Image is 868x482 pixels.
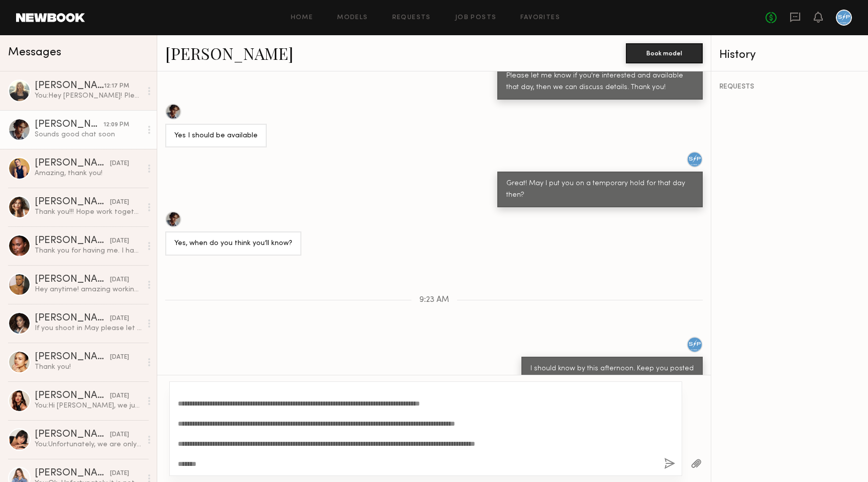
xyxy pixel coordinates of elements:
a: Home [291,15,313,21]
a: Favorites [520,15,560,21]
span: 9:23 AM [419,296,449,304]
a: Job Posts [455,15,497,21]
div: [PERSON_NAME] [35,313,110,324]
div: [PERSON_NAME] [35,391,110,401]
div: I should know by this afternoon. Keep you posted [530,363,694,375]
a: Book model [626,48,703,57]
div: Great! May I put you on a temporary hold for that day then? [506,178,694,201]
div: Thank you! [35,362,142,372]
div: [PERSON_NAME] [35,430,110,440]
div: You: Unfortunately, we are only shooting on the 30th. Best of luck on your other shoot! [35,440,142,449]
div: 12:09 PM [103,120,129,130]
div: [DATE] [110,353,129,362]
div: [PERSON_NAME] [35,352,110,362]
div: [DATE] [110,275,129,285]
div: Amazing, thank you! [35,169,142,178]
div: [PERSON_NAME] [35,158,110,169]
span: Messages [8,47,61,58]
div: Yes, when do you think you’ll know? [174,238,292,250]
div: [PERSON_NAME] [35,236,110,246]
div: If you shoot in May please let me know I’ll be in La and available [35,324,142,333]
div: [PERSON_NAME] [35,81,104,91]
div: [DATE] [110,159,129,169]
div: [PERSON_NAME] [35,197,110,207]
div: History [719,49,860,61]
div: [DATE] [110,469,129,478]
div: Hey anytime! amazing working with you too [PERSON_NAME]! Amazing crew and I had a great time. [35,285,142,294]
div: [DATE] [110,198,129,207]
button: Book model [626,43,703,63]
a: [PERSON_NAME] [165,42,293,64]
div: Thank you for having me. I had a great time! [35,246,142,256]
div: 12:17 PM [104,82,129,91]
div: [DATE] [110,236,129,246]
div: [PERSON_NAME] [35,275,110,285]
div: You: Hey [PERSON_NAME]! Please let me know if you're available [DATE] for our body care photoshoo... [35,91,142,101]
div: Thank you!!! Hope work together again 💘 [35,207,142,217]
a: Models [337,15,368,21]
div: [PERSON_NAME] [35,468,110,478]
div: Sounds good chat soon [35,130,142,139]
div: [DATE] [110,430,129,440]
div: You: Hi [PERSON_NAME], we just had our meeting with our client and we are going with other talent... [35,401,142,411]
a: Requests [392,15,431,21]
div: [PERSON_NAME] [35,120,103,130]
div: Yes I should be available [174,130,258,142]
div: [DATE] [110,391,129,401]
div: REQUESTS [719,84,860,91]
div: [DATE] [110,314,129,324]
